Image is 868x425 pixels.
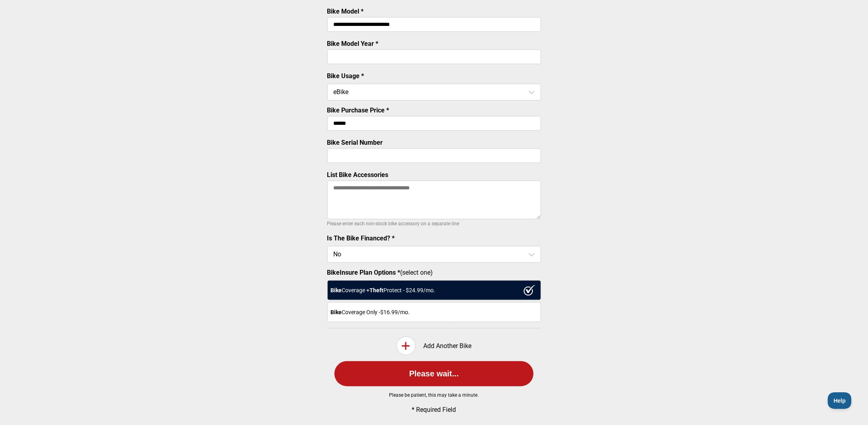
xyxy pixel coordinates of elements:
p: Please enter each non-stock bike accessory on a separate line [327,219,541,228]
iframe: Toggle Customer Support [828,392,852,409]
p: Please be patient, this may take a minute. [315,392,553,398]
label: Bike Model Year * [327,40,379,47]
label: Is The Bike Financed? * [327,234,395,242]
p: * Required Field [340,406,528,413]
label: Bike Serial Number [327,139,383,146]
div: Coverage Only - $16.99 /mo. [327,302,541,322]
label: Bike Purchase Price * [327,106,389,114]
strong: BikeInsure Plan Options * [327,269,401,276]
div: Coverage + Protect - $ 24.99 /mo. [327,280,541,300]
strong: Bike [331,309,342,315]
label: Bike Usage * [327,72,364,80]
label: (select one) [327,269,541,276]
img: ux1sgP1Haf775SAghJI38DyDlYP+32lKFAAAAAElFTkSuQmCC [524,285,536,296]
div: Add Another Bike [327,336,541,355]
strong: Bike [331,287,342,293]
label: Bike Model * [327,8,364,15]
strong: Theft [370,287,384,293]
button: Please wait... [334,361,534,386]
label: List Bike Accessories [327,171,389,179]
